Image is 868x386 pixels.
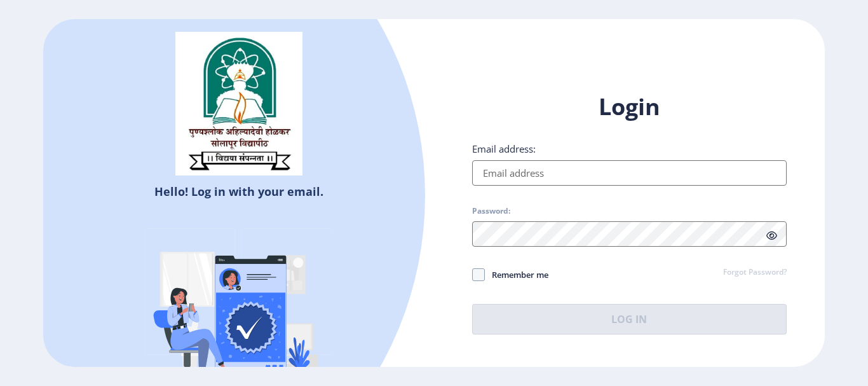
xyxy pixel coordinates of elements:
[472,142,536,155] label: Email address:
[723,267,787,279] a: Forgot Password?
[472,304,787,334] button: Log In
[472,160,787,186] input: Email address
[175,32,302,176] img: sulogo.png
[472,206,510,216] label: Password:
[472,92,787,122] h1: Login
[485,267,548,282] span: Remember me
